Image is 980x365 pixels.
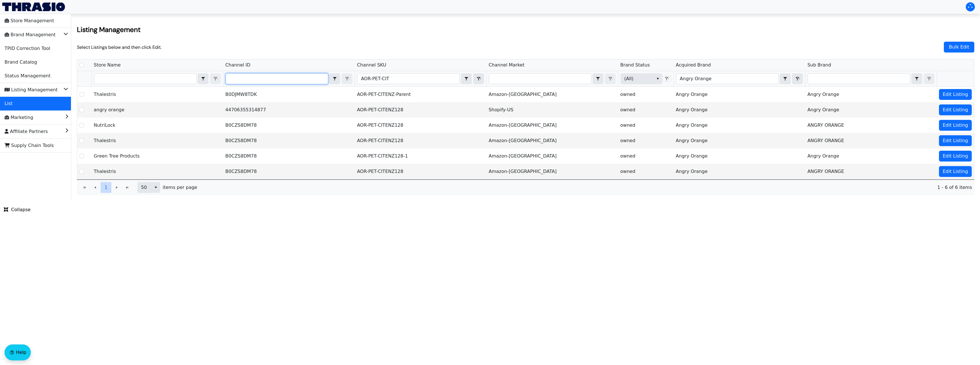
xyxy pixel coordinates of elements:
[355,118,486,133] td: AOR-PET-CITENZ128
[676,74,778,84] input: Filter
[223,133,355,148] td: B0CZS8DM78
[163,184,197,191] span: items per page
[355,87,486,102] td: AOR-PET-CITENZ-Parent
[943,168,968,175] span: Edit Listing
[223,87,355,102] td: B0DJMW8TDK
[944,42,974,53] button: Bulk Edit
[5,85,58,94] span: Listing Management
[673,71,805,87] th: Filter
[223,102,355,118] td: 44706355314877
[486,87,618,102] td: Amazon-[GEOGRAPHIC_DATA]
[79,108,84,112] input: Select Row
[79,63,84,67] input: Select Row
[939,89,972,100] button: Edit Listing
[226,74,328,84] input: Filter
[2,3,65,11] img: Thrasio Logo
[489,74,591,84] input: Filter
[808,74,910,84] input: Filter
[805,71,937,87] th: Filter
[620,62,650,68] span: Brand Status
[5,344,31,360] button: Help floatingactionbutton
[223,71,355,87] th: Filter
[16,349,26,356] span: Help
[5,71,50,80] span: Status Management
[676,62,711,68] span: Acquired Brand
[943,91,968,98] span: Edit Listing
[486,71,618,87] th: Filter
[101,182,111,193] button: Page 1
[79,92,84,97] input: Select Row
[805,87,937,102] td: Angry Orange
[358,74,460,84] input: Filter
[943,137,968,144] span: Edit Listing
[618,148,673,164] td: owned
[618,164,673,179] td: owned
[939,104,972,115] button: Edit Listing
[355,164,486,179] td: AOR-PET-CITENZ128
[355,71,486,87] th: Filter
[618,133,673,148] td: owned
[673,164,805,179] td: Angry Orange
[5,16,54,25] span: Store Management
[939,120,972,131] button: Edit Listing
[77,25,974,34] h2: Listing Management
[198,74,208,84] button: select
[223,164,355,179] td: B0CZS8DM78
[618,71,673,87] th: Filter
[624,75,649,82] span: (All)
[330,74,340,84] button: select
[618,87,673,102] td: owned
[355,133,486,148] td: AOR-PET-CITENZ128
[461,73,472,84] span: Choose Operator
[152,182,160,193] button: select
[486,148,618,164] td: Amazon-[GEOGRAPHIC_DATA]
[329,73,340,84] span: Choose Operator
[91,118,223,133] td: NutriLock
[780,74,790,84] button: select
[5,141,54,150] span: Supply Chain Tools
[79,123,84,128] input: Select Row
[780,73,791,84] span: Choose Operator
[225,62,250,68] span: Channel ID
[94,62,121,68] span: Store Name
[91,71,223,87] th: Filter
[77,180,974,195] div: Page 1 of 1
[943,122,968,129] span: Edit Listing
[673,133,805,148] td: Angry Orange
[141,184,148,191] span: 50
[198,73,209,84] span: Choose Operator
[223,118,355,133] td: B0CZS8DM78
[79,138,84,143] input: Select Row
[4,206,30,213] span: Collapse
[489,62,524,68] span: Channel Market
[223,148,355,164] td: B0CZS8DM78
[948,43,971,51] span: Bulk Edit
[805,102,937,118] td: Angry Orange
[673,102,805,118] td: Angry Orange
[355,148,486,164] td: AOR-PET-CITENZ128-1
[5,99,13,108] span: List
[94,74,196,84] input: Filter
[912,74,922,84] button: select
[593,74,603,84] button: select
[79,154,84,158] input: Select Row
[461,74,471,84] button: select
[593,73,603,84] span: Choose Operator
[5,44,50,53] span: TPID Correction Tool
[202,184,972,191] span: 1 - 6 of 6 items
[807,62,831,68] span: Sub Brand
[5,30,56,39] span: Brand Management
[486,164,618,179] td: Amazon-[GEOGRAPHIC_DATA]
[77,44,162,50] p: Select Listings below and then click Edit.
[91,102,223,118] td: angry orange
[91,133,223,148] td: Thalestris
[5,58,37,67] span: Brand Catalog
[805,148,937,164] td: Angry Orange
[5,127,48,136] span: Affiliate Partners
[939,135,972,146] button: Edit Listing
[805,118,937,133] td: ANGRY ORANGE
[5,113,33,122] span: Marketing
[105,184,107,191] span: 1
[618,118,673,133] td: owned
[943,106,968,113] span: Edit Listing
